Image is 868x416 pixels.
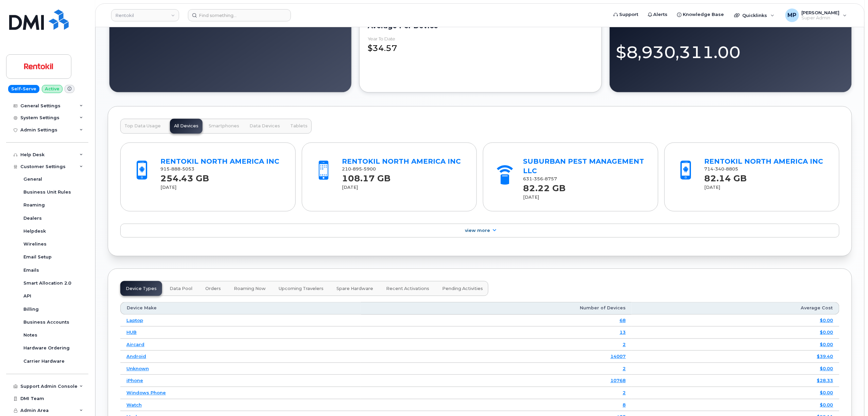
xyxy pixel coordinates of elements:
span: 8805 [725,167,739,172]
iframe: Messenger Launcher [838,386,863,411]
a: HUB [126,330,137,335]
a: Watch [126,402,142,408]
a: $28.33 [817,378,833,383]
div: Michael Partack [781,8,852,22]
div: Quicklinks [730,8,779,22]
span: 8757 [543,177,557,182]
a: Alerts [643,8,673,21]
button: Tablets [286,119,312,134]
strong: 82.22 GB [523,180,566,194]
span: Alerts [654,11,668,18]
a: 8 [623,402,626,408]
span: 714 [705,167,739,172]
div: [DATE] [705,185,827,191]
a: $0.00 [820,318,833,323]
button: Top Data Usage [120,119,165,134]
div: [DATE] [523,195,646,201]
span: Support [619,11,638,18]
span: 631 [523,177,557,182]
div: $8,930,311.00 [616,35,846,64]
span: Spare Hardware [336,286,373,292]
a: 14007 [610,354,626,359]
span: 340 [714,167,725,172]
span: Recent Activations [386,286,429,292]
input: Find something... [188,9,291,21]
span: Smartphones [209,124,239,129]
div: $34.57 [368,37,593,54]
a: View More [120,224,839,238]
a: $0.00 [820,330,833,335]
span: 5053 [181,167,195,172]
a: Windows Phone [126,390,166,396]
a: RENTOKIL NORTH AMERICA INC [342,158,461,166]
div: [DATE] [161,185,283,191]
a: Android [126,354,146,359]
a: Rentokil [111,9,179,21]
span: 895 [351,167,362,172]
div: Year to Date [368,37,395,42]
a: 13 [620,330,626,335]
span: 915 [161,167,195,172]
span: View More [465,228,490,233]
th: Average Cost [632,302,839,314]
a: SUBURBAN PEST MANAGEMENT LLC [523,158,644,176]
a: 2 [623,390,626,396]
span: Tablets [290,124,308,129]
a: 10768 [610,378,626,383]
a: Unknown [126,366,149,372]
a: 2 [623,366,626,372]
span: Roaming Now [234,286,266,292]
span: 5900 [362,167,376,172]
span: Data Devices [249,124,280,129]
span: Knowledge Base [683,11,724,18]
span: [PERSON_NAME] [802,10,840,15]
button: Smartphones [205,119,243,134]
a: Knowledge Base [673,8,729,21]
span: Top Data Usage [124,124,161,129]
a: Support [609,8,643,21]
a: RENTOKIL NORTH AMERICA INC [161,158,280,166]
a: $0.00 [820,390,833,396]
a: 68 [620,318,626,323]
span: Orders [205,286,221,292]
a: iPhone [126,378,143,383]
a: $0.00 [820,366,833,372]
a: Laptop [126,318,143,323]
div: Average per Device [368,23,593,29]
a: $0.00 [820,342,833,347]
th: Device Make [120,302,361,314]
strong: 108.17 GB [342,170,390,184]
span: MP [788,11,797,19]
span: 888 [170,167,181,172]
a: 2 [623,342,626,347]
span: Quicklinks [743,13,767,18]
span: Super Admin [802,15,840,21]
strong: 82.14 GB [705,170,747,184]
span: 356 [533,177,543,182]
span: Upcoming Travelers [279,286,324,292]
span: Data Pool [170,286,192,292]
th: Number of Devices [361,302,632,314]
button: Data Devices [245,119,284,134]
a: Aircard [126,342,144,347]
a: RENTOKIL NORTH AMERICA INC [705,158,823,166]
div: [DATE] [342,185,465,191]
span: 210 [342,167,376,172]
span: Pending Activities [442,286,483,292]
a: $39.40 [817,354,833,359]
a: $0.00 [820,402,833,408]
strong: 254.43 GB [161,170,209,184]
